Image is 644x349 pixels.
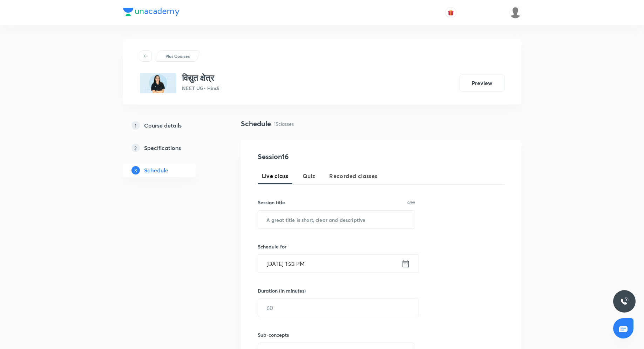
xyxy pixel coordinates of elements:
p: 15 classes [274,120,294,128]
h3: विद्युत क्षेत्र [182,73,219,83]
input: A great title is short, clear and descriptive [258,211,415,228]
button: Preview [460,75,504,91]
h4: Session 16 [258,151,386,162]
h4: Schedule [241,118,271,129]
p: Plus Courses [165,53,190,59]
h5: Specifications [144,144,181,152]
p: 1 [131,121,140,130]
h6: Sub-concepts [258,331,415,338]
a: Company Logo [123,8,179,18]
input: 60 [258,299,419,317]
img: avatar [448,9,454,16]
a: 2Specifications [123,141,218,155]
span: Quiz [303,172,316,180]
p: 0/99 [407,201,415,204]
span: Live class [262,172,289,180]
p: NEET UG • Hindi [182,84,219,92]
a: 1Course details [123,118,218,132]
img: 5AFEC5F2-58A9-488E-B73E-AF7FA56527E4_plus.png [140,73,176,93]
h5: Schedule [144,166,168,174]
button: avatar [445,7,456,18]
img: ttu [620,297,629,306]
img: Company Logo [123,8,179,16]
p: 3 [131,166,140,174]
img: Siddharth Mitra [509,7,521,19]
h6: Duration (in minutes) [258,287,306,294]
span: Recorded classes [329,172,377,180]
h6: Session title [258,199,285,206]
p: 2 [131,144,140,152]
h5: Course details [144,121,182,130]
h6: Schedule for [258,243,415,250]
